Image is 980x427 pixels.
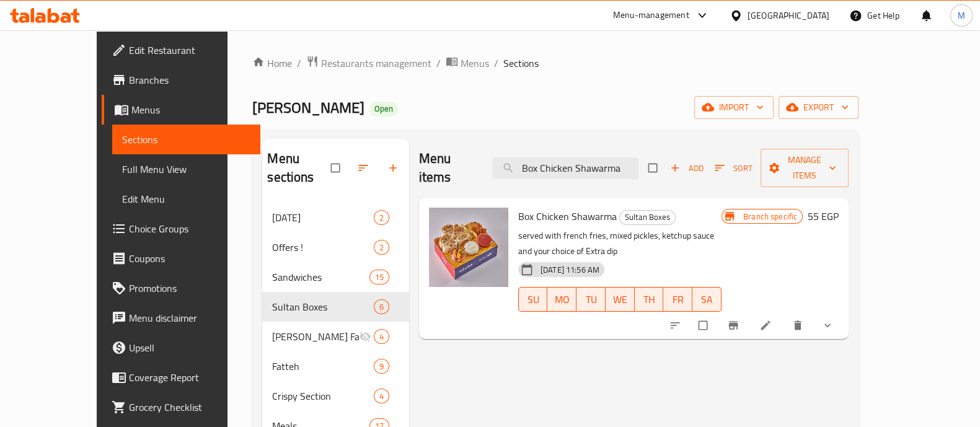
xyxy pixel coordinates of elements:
[370,271,389,283] span: 15
[374,329,389,344] div: items
[321,56,431,71] span: Restaurants management
[707,159,761,178] span: Sort items
[715,161,753,175] span: Sort
[552,291,572,309] span: MO
[324,156,350,180] span: Select all sections
[374,242,389,253] span: 2
[272,329,358,344] span: [PERSON_NAME] Famous
[102,35,260,65] a: Edit Restaurant
[759,319,774,332] a: Edit menu item
[262,232,408,262] div: Offers !2
[379,154,409,182] button: Add section
[720,312,749,339] button: Branch-specific-item
[667,159,707,178] span: Add item
[350,154,379,182] span: Sort sections
[369,102,398,117] div: Open
[419,149,477,187] h2: Menu items
[374,301,389,313] span: 6
[102,333,260,363] a: Upsell
[808,208,839,225] h6: 55 EGP
[619,210,676,225] div: Sultan Boxes
[694,96,774,119] button: import
[262,292,408,322] div: Sultan Boxes6
[252,56,292,71] a: Home
[738,211,802,222] span: Branch specific
[374,299,389,314] div: items
[272,270,369,284] span: Sandwiches
[272,210,373,225] span: [DATE]
[524,291,543,309] span: SU
[122,191,250,206] span: Edit Menu
[129,310,250,325] span: Menu disclaimer
[641,156,667,180] span: Select section
[102,303,260,333] a: Menu disclaimer
[606,287,635,312] button: WE
[129,221,250,236] span: Choice Groups
[129,400,250,415] span: Grocery Checklist
[272,389,373,403] span: Crispy Section
[613,8,689,23] div: Menu-management
[262,381,408,411] div: Crispy Section4
[611,291,630,309] span: WE
[461,56,489,71] span: Menus
[262,322,408,351] div: [PERSON_NAME] Famous4
[667,159,707,178] button: Add
[297,56,301,71] li: /
[446,55,489,71] a: Menus
[536,264,604,276] span: [DATE] 11:56 AM
[122,162,250,177] span: Full Menu View
[131,102,250,117] span: Menus
[112,154,260,184] a: Full Menu View
[770,152,839,183] span: Manage items
[821,319,834,332] svg: Show Choices
[369,270,389,284] div: items
[692,287,722,312] button: SA
[668,291,687,309] span: FR
[102,214,260,244] a: Choice Groups
[374,212,389,224] span: 2
[670,161,704,175] span: Add
[518,287,548,312] button: SU
[374,361,389,372] span: 9
[494,56,498,71] li: /
[262,262,408,292] div: Sandwiches15
[958,9,965,22] span: M
[374,210,389,225] div: items
[252,94,364,121] span: [PERSON_NAME]
[122,132,250,147] span: Sections
[262,203,408,232] div: [DATE]2
[272,240,373,255] span: Offers !
[620,210,675,224] span: Sultan Boxes
[518,228,722,259] p: served with french fries, mixed pickles, ketchup sauce and your choice of Extra dip
[272,329,358,344] div: Sultan Ayub Famous
[788,100,849,115] span: export
[272,299,373,314] span: Sultan Boxes
[663,287,692,312] button: FR
[129,370,250,385] span: Coverage Report
[102,392,260,422] a: Grocery Checklist
[267,149,330,187] h2: Menu sections
[576,287,606,312] button: TU
[635,287,664,312] button: TH
[359,330,371,343] svg: Inactive section
[784,312,814,339] button: delete
[581,291,601,309] span: TU
[272,359,373,374] span: Fatteh
[429,208,508,287] img: Box Chicken Shawarma
[547,287,576,312] button: MO
[102,65,260,95] a: Branches
[102,363,260,392] a: Coverage Report
[503,56,539,71] span: Sections
[374,331,389,343] span: 4
[712,159,756,178] button: Sort
[814,312,844,339] button: show more
[704,100,764,115] span: import
[102,273,260,303] a: Promotions
[272,210,373,225] div: potato day
[691,314,717,337] span: Select to update
[129,43,250,58] span: Edit Restaurant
